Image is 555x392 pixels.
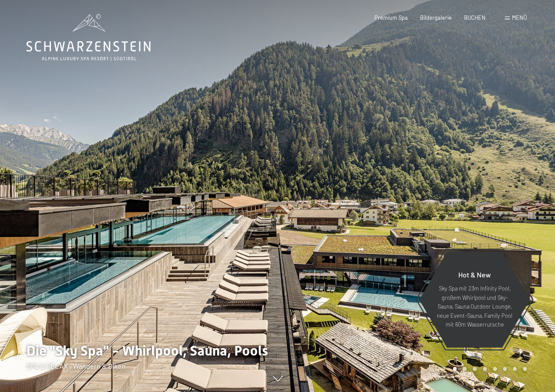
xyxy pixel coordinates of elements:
[512,14,527,21] span: Menü
[374,14,408,21] a: Premium Spa
[450,367,527,371] div: Carousel Pagination
[463,367,467,371] div: Carousel Page 2
[483,367,487,371] div: Carousel Page 4
[473,367,477,371] div: Carousel Page 3
[453,367,457,371] div: Carousel Page 1 (Current Slide)
[523,367,527,371] div: Carousel Page 8
[419,252,530,348] a: Hot & New Sky Spa mit 23m Infinity Pool, großem Whirlpool und Sky-Sauna, Sauna Outdoor Lounge, ne...
[513,367,517,371] div: Carousel Page 7
[436,284,513,329] p: Sky Spa mit 23m Infinity Pool, großem Whirlpool und Sky-Sauna, Sauna Outdoor Lounge, neue Event-S...
[503,367,507,371] div: Carousel Page 6
[420,14,452,21] a: Bildergalerie
[493,367,497,371] div: Carousel Page 5
[464,14,486,21] a: BUCHEN
[458,270,491,279] span: Hot & New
